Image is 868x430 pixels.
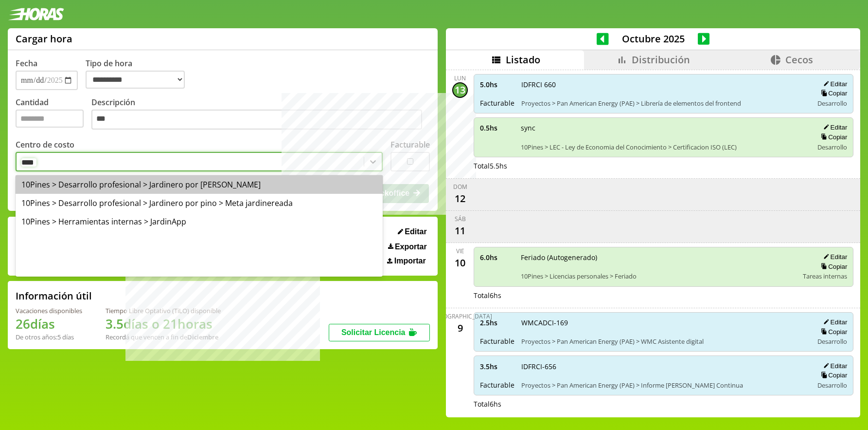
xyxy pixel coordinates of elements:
textarea: Descripción [91,110,422,130]
span: Desarrollo [817,381,847,390]
label: Facturable [390,139,430,150]
button: Copiar [818,89,847,97]
div: Tiempo Libre Optativo (TiLO) disponible [106,306,221,315]
button: Editar [820,253,847,261]
span: Feriado (Autogenerado) [521,253,796,262]
label: Cantidad [16,97,91,132]
div: dom [453,183,467,191]
div: scrollable content [446,70,860,416]
select: Tipo de hora [86,71,185,89]
span: Tareas internas [803,272,847,280]
div: Total 6 hs [474,291,853,300]
div: lun [454,74,466,82]
span: Editar [405,227,426,236]
span: Distribución [632,53,690,66]
span: Facturable [480,98,514,108]
span: sync [521,123,806,132]
button: Editar [820,123,847,131]
h1: 3.5 días o 21 horas [106,315,221,333]
button: Editar [820,362,847,370]
span: 10Pines > Licencias personales > Feriado [521,272,796,280]
button: Exportar [385,242,430,252]
span: Facturable [480,337,514,346]
div: 13 [452,82,468,98]
div: 10Pines > Desarrollo profesional > Jardinero por [PERSON_NAME] [16,175,383,194]
div: [DEMOGRAPHIC_DATA] [428,312,492,320]
h1: 26 días [16,315,82,333]
span: Facturable [480,380,514,390]
img: logotipo [8,8,64,20]
span: 10Pines > LEC - Ley de Economia del Conocimiento > Certificacion ISO (LEC) [521,143,806,151]
button: Editar [395,227,430,237]
button: Editar [820,80,847,88]
h1: Cargar hora [16,32,72,45]
span: Desarrollo [817,99,847,108]
div: 10Pines > Desarrollo profesional > Jardinero por pino > Meta jardinereada [16,194,383,212]
div: 12 [452,191,468,206]
button: Copiar [818,328,847,336]
button: Copiar [818,133,847,141]
span: WMCADCI-169 [521,318,806,327]
div: De otros años: 5 días [16,333,82,341]
button: Solicitar Licencia [329,324,430,341]
div: vie [456,247,464,255]
div: Vacaciones disponibles [16,306,82,315]
span: 6.0 hs [480,253,514,262]
div: 10Pines > Herramientas internas > JardinApp [16,212,383,231]
label: Tipo de hora [86,58,193,90]
span: 0.5 hs [480,123,514,132]
div: sáb [455,215,466,223]
span: IDFRCI 660 [521,80,806,89]
div: Total 6 hs [474,399,853,409]
button: Copiar [818,262,847,271]
span: 3.5 hs [480,362,514,371]
span: Cecos [785,53,813,66]
label: Centro de costo [16,139,74,150]
label: Descripción [91,97,430,132]
span: IDFRCI-656 [521,362,806,371]
div: 10 [452,255,468,271]
span: Octubre 2025 [609,32,698,45]
button: Editar [820,318,847,326]
span: Proyectos > Pan American Energy (PAE) > WMC Asistente digital [521,337,806,346]
span: Proyectos > Pan American Energy (PAE) > Informe [PERSON_NAME] Continua [521,381,806,390]
span: Solicitar Licencia [341,328,406,337]
span: 2.5 hs [480,318,514,327]
span: 5.0 hs [480,80,514,89]
h2: Información útil [16,289,92,302]
button: Copiar [818,371,847,379]
label: Fecha [16,58,37,69]
div: 11 [452,223,468,239]
span: Importar [394,257,426,265]
div: Total 5.5 hs [474,161,853,170]
span: Listado [506,53,540,66]
input: Cantidad [16,110,84,128]
b: Diciembre [187,333,218,341]
div: Recordá que vencen a fin de [106,333,221,341]
span: Desarrollo [817,337,847,346]
span: Exportar [395,243,427,251]
span: Proyectos > Pan American Energy (PAE) > Librería de elementos del frontend [521,99,806,108]
div: 9 [452,320,468,336]
span: Desarrollo [817,143,847,151]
